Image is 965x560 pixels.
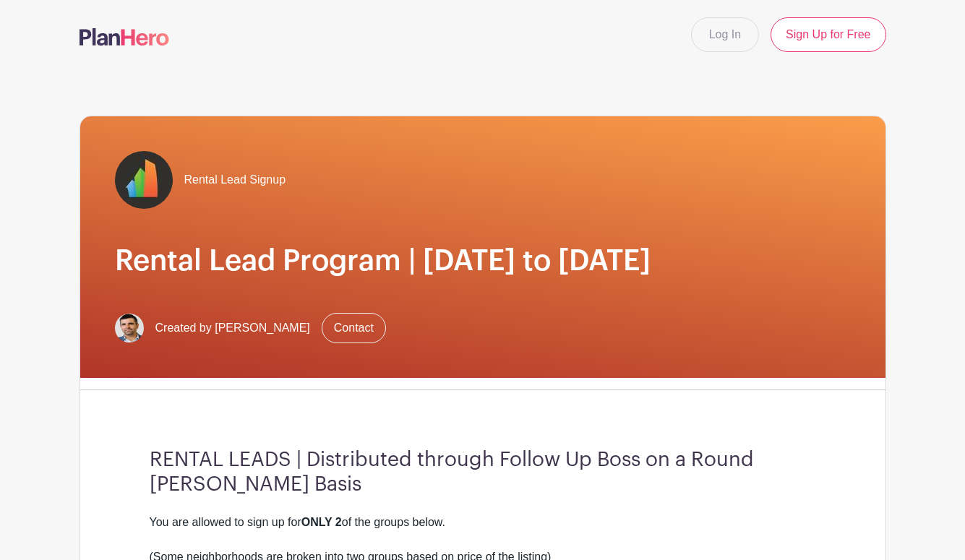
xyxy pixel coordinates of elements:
a: Sign Up for Free [771,17,885,52]
img: fulton-grace-logo.jpeg [115,151,173,209]
span: Rental Lead Signup [184,171,286,189]
h1: Rental Lead Program | [DATE] to [DATE] [115,244,851,278]
img: Screen%20Shot%202023-02-21%20at%2010.54.51%20AM.png [115,314,144,343]
strong: ONLY 2 [301,516,342,528]
h3: RENTAL LEADS | Distributed through Follow Up Boss on a Round [PERSON_NAME] Basis [150,448,816,496]
span: Created by [PERSON_NAME] [155,319,310,337]
img: logo-507f7623f17ff9eddc593b1ce0a138ce2505c220e1c5a4e2b4648c50719b7d32.svg [80,28,169,46]
a: Log In [691,17,759,52]
a: Contact [322,313,386,343]
div: You are allowed to sign up for of the groups below. [150,514,816,531]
